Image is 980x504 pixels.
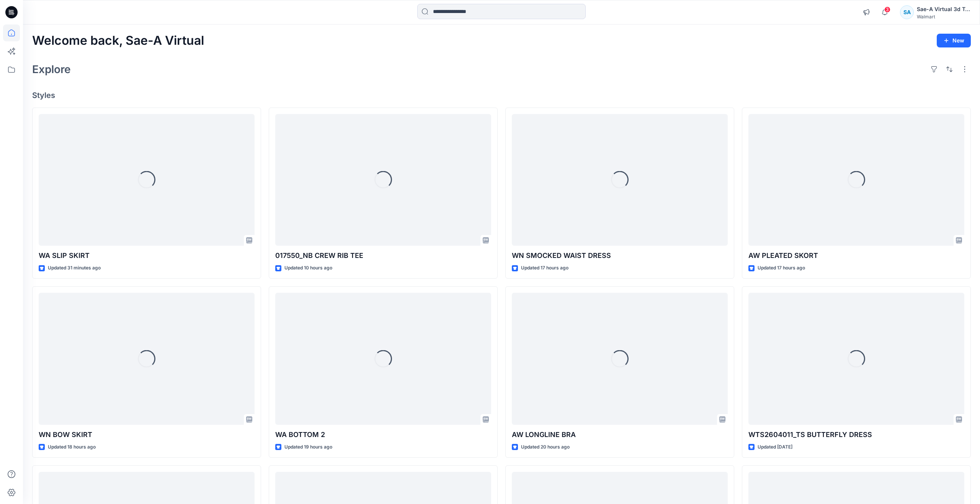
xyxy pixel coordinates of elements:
[284,264,332,272] p: Updated 10 hours ago
[48,264,101,272] p: Updated 31 minutes ago
[917,5,970,14] div: Sae-A Virtual 3d Team
[748,429,964,440] p: WTS2604011_TS BUTTERFLY DRESS
[521,264,568,272] p: Updated 17 hours ago
[512,429,728,440] p: AW LONGLINE BRA
[884,7,890,13] span: 3
[512,250,728,261] p: WN SMOCKED WAIST DRESS
[748,250,964,261] p: AW PLEATED SKORT
[917,14,970,20] div: Walmart
[521,443,570,451] p: Updated 20 hours ago
[32,91,971,100] h4: Styles
[39,250,255,261] p: WA SLIP SKIRT
[758,264,805,272] p: Updated 17 hours ago
[48,443,96,451] p: Updated 18 hours ago
[32,63,71,75] h2: Explore
[937,34,971,47] button: New
[275,250,491,261] p: 017550_NB CREW RIB TEE
[39,429,255,440] p: WN BOW SKIRT
[275,429,491,440] p: WA BOTTOM 2
[32,34,204,48] h2: Welcome back, Sae-A Virtual
[758,443,792,451] p: Updated [DATE]
[900,5,914,19] div: SA
[284,443,332,451] p: Updated 19 hours ago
